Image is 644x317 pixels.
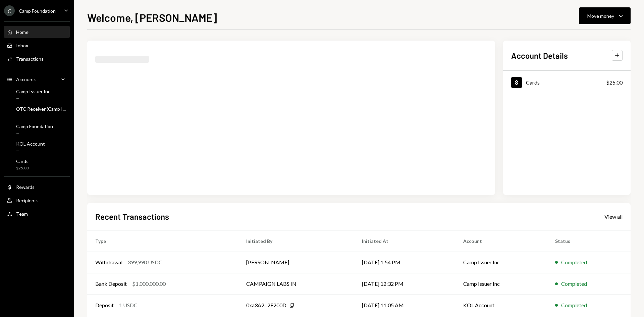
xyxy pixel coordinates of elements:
td: KOL Account [455,295,547,316]
div: Accounts [16,76,37,82]
div: Camp Foundation [19,8,56,14]
a: Camp Issuer Inc— [4,87,70,103]
div: Completed [561,301,587,309]
td: CAMPAIGN LABS IN [238,273,354,295]
a: OTC Receiver (Camp I...— [4,104,70,120]
div: $25.00 [16,165,29,171]
div: — [16,96,50,101]
a: Home [4,26,70,38]
div: Deposit [95,301,114,309]
div: Team [16,211,28,217]
h2: Account Details [511,50,568,61]
div: Camp Foundation [16,123,53,129]
div: Cards [16,158,29,164]
th: Initiated By [238,230,354,252]
h2: Recent Transactions [95,211,169,222]
td: [PERSON_NAME] [238,252,354,273]
div: Recipients [16,198,39,203]
th: Type [87,230,238,252]
a: Recipients [4,194,70,206]
h1: Welcome, [PERSON_NAME] [87,11,217,24]
a: KOL Account— [4,139,70,155]
td: [DATE] 11:05 AM [354,295,455,316]
div: 1 USDC [119,301,138,309]
div: Home [16,29,29,35]
div: OTC Receiver (Camp I... [16,106,66,112]
div: C [4,5,15,16]
a: Transactions [4,53,70,65]
div: — [16,148,45,154]
th: Status [547,230,631,252]
td: [DATE] 1:54 PM [354,252,455,273]
a: View all [604,213,623,220]
div: 399,990 USDC [128,258,162,266]
a: Accounts [4,73,70,85]
th: Account [455,230,547,252]
div: Completed [561,280,587,288]
div: $1,000,000.00 [132,280,166,288]
a: Cards$25.00 [503,71,631,94]
div: Cards [526,79,540,86]
th: Initiated At [354,230,455,252]
div: 0xa3A2...2E200D [246,301,286,309]
div: — [16,130,53,136]
td: Camp Issuer Inc [455,252,547,273]
div: Camp Issuer Inc [16,89,50,94]
td: Camp Issuer Inc [455,273,547,295]
div: — [16,113,66,119]
a: Camp Foundation— [4,121,70,138]
div: Withdrawal [95,258,122,266]
div: Transactions [16,56,44,62]
div: View all [604,213,623,220]
div: KOL Account [16,141,45,147]
div: Completed [561,258,587,266]
a: Team [4,208,70,220]
div: Bank Deposit [95,280,127,288]
td: [DATE] 12:32 PM [354,273,455,295]
a: Rewards [4,181,70,193]
a: Inbox [4,39,70,51]
div: $25.00 [606,78,623,87]
a: Cards$25.00 [4,156,70,172]
div: Rewards [16,184,35,190]
div: Inbox [16,43,28,48]
div: Move money [587,12,614,19]
button: Move money [579,7,631,24]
